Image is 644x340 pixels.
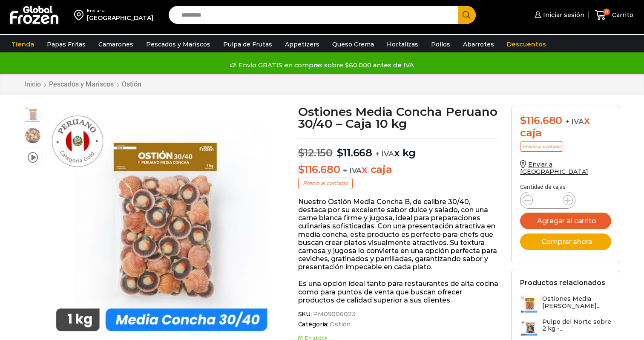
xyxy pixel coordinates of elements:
div: Enviar a [87,8,153,14]
span: 0 [603,9,610,15]
a: Ostión [328,321,351,328]
a: Papas Fritas [43,36,90,52]
span: $ [520,114,526,127]
span: + IVA [565,117,584,126]
a: Pollos [427,36,454,52]
p: Precio al contado [298,178,353,189]
a: Pulpo del Norte sobre 2 kg -... [520,318,611,337]
p: x kg [298,138,499,159]
a: Queso Crema [328,36,378,52]
span: $ [298,163,305,176]
a: Pulpa de Frutas [219,36,276,52]
p: Nuestro Ostión Media Concha B, de calibre 30/40, destaca por su excelente sabor dulce y salado, c... [298,198,499,271]
a: Ostiones Media [PERSON_NAME]... [520,295,611,314]
bdi: 116.680 [298,163,340,176]
nav: Breadcrumb [24,80,142,88]
button: Agregar al carrito [520,213,611,229]
a: Abarrotes [459,36,498,52]
h2: Productos relacionados [520,279,605,287]
span: PM09006023 [312,311,356,318]
p: Es una opción ideal tanto para restaurantes de alta cocina como para puntos de venta que buscan o... [298,279,499,304]
button: Comprar ahora [520,233,611,250]
p: x caja [298,164,499,176]
h3: Pulpo del Norte sobre 2 kg -... [542,318,611,333]
a: Hortalizas [382,36,423,52]
a: Pescados y Mariscos [142,36,215,52]
span: ostiones-con-concha [24,127,41,144]
span: + IVA [375,150,394,158]
span: Carrito [610,11,633,19]
span: ostion media concha 30:40 [24,106,41,123]
h3: Ostiones Media [PERSON_NAME]... [542,295,611,310]
p: Cantidad de cajas [520,184,611,190]
span: Iniciar sesión [541,11,584,19]
a: Camarones [94,36,138,52]
div: x caja [520,115,611,139]
button: Search button [458,6,476,24]
a: Pescados y Mariscos [49,80,114,88]
a: Iniciar sesión [532,6,584,23]
a: Enviar a [GEOGRAPHIC_DATA] [520,161,588,176]
bdi: 11.668 [337,147,372,159]
img: address-field-icon.svg [74,8,87,22]
a: Appetizers [281,36,324,52]
bdi: 12.150 [298,147,333,159]
p: Precio al contado [520,141,563,152]
h1: Ostiones Media Concha Peruano 30/40 – Caja 10 kg [298,106,499,130]
bdi: 116.680 [520,114,562,127]
a: Inicio [24,80,41,88]
a: Descuentos [503,36,550,52]
div: [GEOGRAPHIC_DATA] [87,14,153,22]
span: $ [337,147,343,159]
input: Product quantity [540,194,556,206]
a: Ostión [121,80,142,88]
a: Tienda [7,36,38,52]
span: SKU: [298,311,499,318]
span: Categoría: [298,321,499,328]
span: + IVA [343,166,362,175]
span: $ [298,147,305,159]
a: 0 Carrito [593,5,635,25]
